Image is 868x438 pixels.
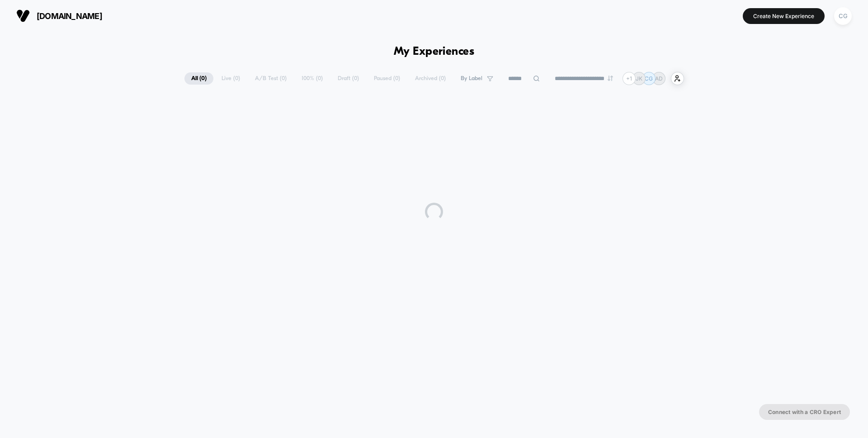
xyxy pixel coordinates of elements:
p: CG [645,75,653,82]
button: CG [831,7,854,25]
p: JK [636,75,642,82]
div: CG [834,7,852,25]
button: Connect with a CRO Expert [759,404,850,420]
span: [DOMAIN_NAME] [37,11,102,21]
span: By Label [461,75,482,82]
img: end [608,76,613,81]
span: All ( 0 ) [184,72,213,85]
div: + 1 [623,72,636,85]
h1: My Experiences [394,45,475,58]
button: Create New Experience [743,8,825,24]
p: AD [655,75,663,82]
img: Visually logo [16,9,30,23]
button: [DOMAIN_NAME] [14,9,105,23]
